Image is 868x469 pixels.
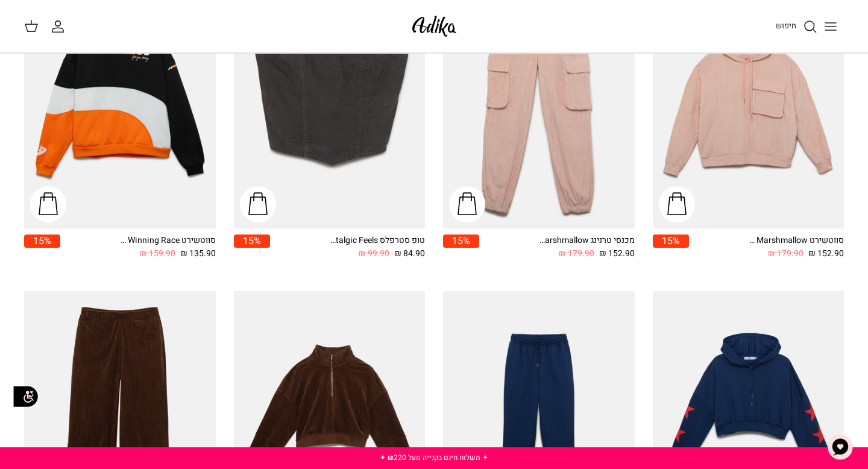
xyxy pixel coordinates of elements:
a: 15% [234,234,270,260]
div: סווטשירט Walking On Marshmallow [747,234,844,247]
a: החשבון שלי [51,19,70,34]
a: 15% [653,234,689,260]
div: סווטשירט Winning Race אוברסייז [119,234,216,247]
span: חיפוש [776,20,796,31]
span: 179.90 ₪ [768,247,804,260]
span: 15% [24,234,60,247]
span: 159.90 ₪ [140,247,175,260]
a: חיפוש [776,19,817,34]
div: מכנסי טרנינג Walking On Marshmallow [538,234,635,247]
span: 152.90 ₪ [599,247,635,260]
span: 15% [443,234,479,247]
a: סווטשירט Walking On Marshmallow 152.90 ₪ 179.90 ₪ [689,234,844,260]
div: טופ סטרפלס Nostalgic Feels קורדרוי [329,234,425,247]
a: 15% [24,234,60,260]
span: 135.90 ₪ [180,247,216,260]
span: 152.90 ₪ [808,247,844,260]
a: מכנסי טרנינג Walking On Marshmallow 152.90 ₪ 179.90 ₪ [479,234,635,260]
span: 84.90 ₪ [394,247,425,260]
span: 179.90 ₪ [559,247,594,260]
span: 99.90 ₪ [359,247,389,260]
a: 15% [443,234,479,260]
a: סווטשירט Winning Race אוברסייז 135.90 ₪ 159.90 ₪ [60,234,216,260]
button: Toggle menu [817,13,844,40]
img: Adika IL [409,12,460,40]
button: צ'אט [822,429,858,465]
img: accessibility_icon02.svg [9,380,42,414]
a: טופ סטרפלס Nostalgic Feels קורדרוי 84.90 ₪ 99.90 ₪ [270,234,426,260]
a: ✦ משלוח חינם בקנייה מעל ₪220 ✦ [380,452,488,463]
span: 15% [653,234,689,247]
span: 15% [234,234,270,247]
